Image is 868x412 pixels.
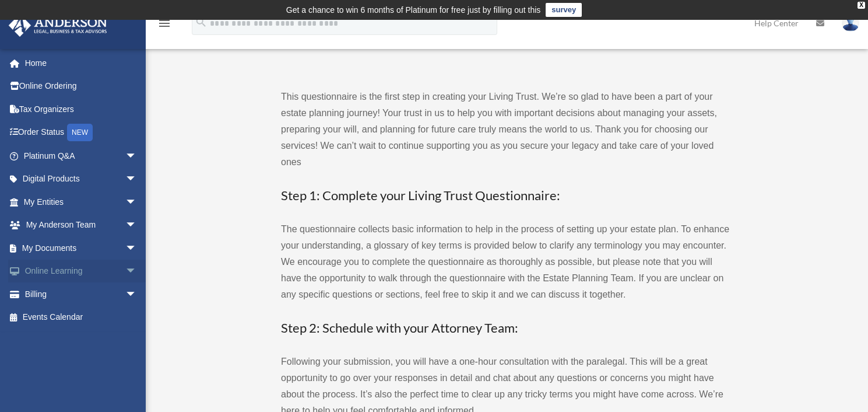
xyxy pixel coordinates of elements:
span: arrow_drop_down [125,167,149,191]
a: Online Ordering [8,75,154,98]
i: menu [157,16,171,30]
img: User Pic [842,15,859,32]
a: Digital Productsarrow_drop_down [8,167,154,191]
h3: Step 2: Schedule with your Attorney Team: [281,319,730,337]
a: My Documentsarrow_drop_down [8,236,154,260]
a: My Anderson Teamarrow_drop_down [8,214,154,237]
p: The questionnaire collects basic information to help in the process of setting up your estate pla... [281,221,730,303]
span: arrow_drop_down [125,144,149,168]
span: arrow_drop_down [125,260,149,284]
a: Platinum Q&Aarrow_drop_down [8,144,154,167]
a: Order StatusNEW [8,121,154,145]
span: arrow_drop_down [125,282,149,306]
a: Events Calendar [8,306,154,329]
h3: Step 1: Complete your Living Trust Questionnaire: [281,187,730,205]
a: menu [157,20,171,30]
span: arrow_drop_down [125,214,149,238]
a: survey [546,3,582,17]
img: Anderson Advisors Platinum Portal [5,14,111,37]
i: search [195,16,208,29]
a: Online Learningarrow_drop_down [8,260,154,283]
a: My Entitiesarrow_drop_down [8,190,154,214]
div: NEW [67,124,93,141]
a: Billingarrow_drop_down [8,282,154,306]
a: Tax Organizers [8,97,154,121]
a: Home [8,51,154,75]
div: close [858,2,865,9]
p: This questionnaire is the first step in creating your Living Trust. We’re so glad to have been a ... [281,89,730,170]
span: arrow_drop_down [125,236,149,260]
span: arrow_drop_down [125,190,149,214]
div: Get a chance to win 6 months of Platinum for free just by filling out this [286,3,541,17]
